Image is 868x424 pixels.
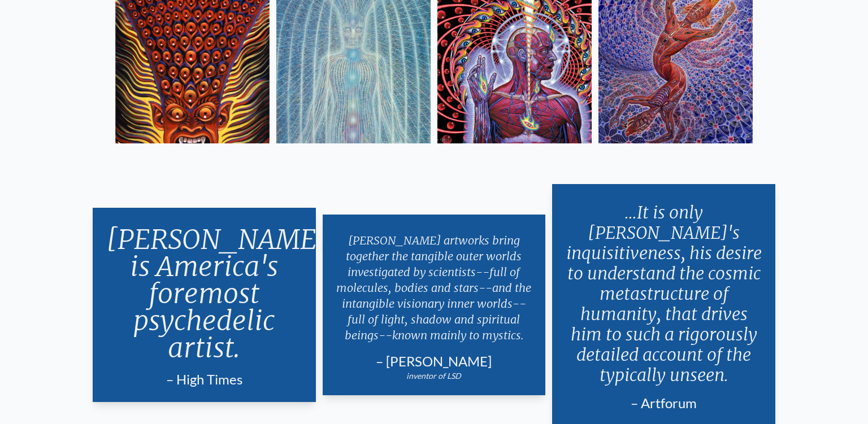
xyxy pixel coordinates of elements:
[106,370,302,388] div: – High Times
[336,352,532,370] div: – [PERSON_NAME]
[406,371,461,381] em: inventor of LSD
[336,228,532,348] p: [PERSON_NAME] artworks bring together the tangible outer worlds investigated by scientists--full ...
[566,394,762,412] div: – Artforum
[106,221,302,366] p: [PERSON_NAME] is America's foremost psychedelic artist.
[566,198,762,390] p: ...It is only [PERSON_NAME]'s inquisitiveness, his desire to understand the cosmic metastructure ...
